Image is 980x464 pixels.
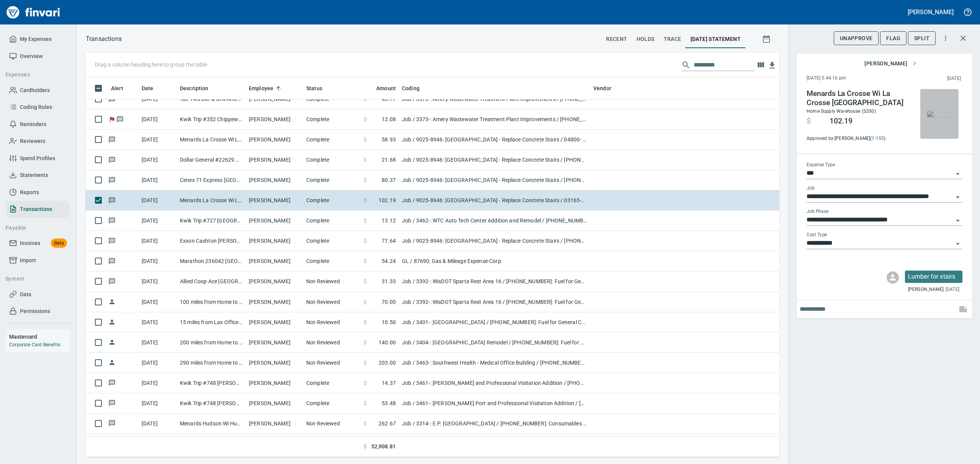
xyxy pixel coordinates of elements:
span: trace [664,34,681,44]
td: [PERSON_NAME] [246,170,303,190]
a: Reports [6,184,70,201]
a: Statements [6,167,70,184]
td: 200 miles from Home to [GEOGRAPHIC_DATA] [177,333,246,353]
span: [DATE] Statement [691,34,741,44]
button: Open [952,192,963,203]
span: 77.64 [382,237,396,245]
button: System [2,272,66,286]
span: Permissions [20,307,50,316]
button: [PERSON_NAME] [861,57,920,71]
td: Complete [303,109,361,130]
button: Open [952,169,963,179]
span: [DATE] [946,286,959,294]
img: receipts%2Fmarketjohnson%2F2025-08-29%2FX0vRvEpBrwhcXhbMLTx4WgqqW422__iNcEiZfkENmx73aKdm6x_thumb.jpg [927,111,952,117]
td: [DATE] [139,130,177,150]
span: Has messages [108,258,116,263]
span: Has messages [108,218,116,223]
td: Complete [303,251,361,271]
button: Expenses [2,68,66,82]
td: [DATE] [139,312,177,333]
span: $ [364,237,367,245]
td: Complete [303,373,361,393]
span: 12.08 [382,115,396,123]
a: Transactions [6,201,70,218]
span: 102.19 [830,117,853,126]
td: Job / 3401-: [GEOGRAPHIC_DATA] / [PHONE_NUMBER]: Fuel for General Conditions Equipment / 8: Indir... [399,312,590,333]
a: Reminders [6,116,70,133]
span: System [5,274,63,284]
span: Vendor [593,84,621,93]
div: Click for options [905,271,962,283]
span: Data [20,290,31,299]
span: $ [364,277,367,285]
span: This records your note into the expense. If you would like to send a message to an employee inste... [954,300,972,318]
span: Split [914,34,929,43]
button: Open [952,238,963,249]
td: [DATE] [139,393,177,414]
span: recent [606,34,627,44]
span: My Expenses [20,34,52,44]
td: Complete [303,190,361,211]
span: Approved by: [PERSON_NAME] ( ) [807,135,911,143]
span: [DATE] 5:44:16 pm [807,75,897,82]
td: [DATE] [139,434,177,454]
span: Invoices [20,238,40,248]
td: [PERSON_NAME] [246,414,303,434]
td: Menards Hudson Wi Hudson [GEOGRAPHIC_DATA] [177,434,246,454]
span: $ [364,379,367,387]
button: Flag [880,31,906,45]
span: Beta [51,239,67,248]
span: 102.19 [379,196,396,204]
td: [DATE] [139,414,177,434]
span: 10.50 [382,318,396,326]
span: $ [364,359,367,367]
td: 100 miles from Home to [GEOGRAPHIC_DATA] Rest Stop [177,292,246,312]
span: Description [180,84,209,93]
span: 70.00 [382,298,396,306]
td: Kwik Trip #748 [PERSON_NAME] [GEOGRAPHIC_DATA] [177,393,246,414]
span: Has messages [108,177,116,182]
td: Not-Reviewed [303,353,361,373]
td: [DATE] [139,150,177,170]
span: Flagged [108,117,116,122]
span: Reimbursement [108,360,116,365]
h6: Mastercard [9,333,70,341]
span: Date [142,84,154,93]
td: [PERSON_NAME] [246,333,303,353]
td: Job / 9025-8946: [GEOGRAPHIC_DATA] - Replace Concrete Stairs / [PHONE_NUMBER]: Fuel for General C... [399,231,590,251]
td: Menards La Crosse Wi La Crosse [GEOGRAPHIC_DATA] [177,190,246,211]
p: Drag a column heading here to group the table [95,61,207,68]
span: $ [364,176,367,184]
td: [PERSON_NAME] [246,353,303,373]
span: 140.00 [379,339,396,346]
span: Payable [5,223,63,233]
span: 13.12 [382,217,396,224]
td: [PERSON_NAME] [246,251,303,271]
p: Lumber for stairs [908,272,959,281]
td: Job / 3462-: WTC Auto Tech Center Addition and Remodel / [PHONE_NUMBER]: Fuel for General Conditi... [399,211,590,231]
span: Cardholders [20,86,50,95]
td: Job / 3373-: Amery Wastewater Treatment Plant Improvements / [PHONE_NUMBER]: Fuel for General Con... [399,109,590,130]
td: [DATE] [139,271,177,292]
a: Permissions [6,303,70,320]
span: Reviewers [20,136,45,146]
span: $ [364,420,367,427]
span: Employee [249,84,273,93]
span: UnApprove [840,34,873,43]
a: Overview [6,48,70,65]
td: Job / 3314-: E.P. [GEOGRAPHIC_DATA] / 01520-15-: Field Office Supplies / 8: Indirects [399,434,590,454]
span: Home Supply Warehouse (5200) [807,109,876,114]
span: Has messages [108,137,116,142]
td: [DATE] [139,333,177,353]
td: [PERSON_NAME] [246,271,303,292]
td: Job / 9025-8946: [GEOGRAPHIC_DATA] - Replace Concrete Stairs / [PHONE_NUMBER]: Fuel for General C... [399,170,590,190]
span: Has messages [116,117,124,122]
label: Expense Type [807,163,835,167]
td: Complete [303,150,361,170]
span: $ [364,298,367,306]
td: Kwik Trip #748 [PERSON_NAME] [GEOGRAPHIC_DATA] [177,373,246,393]
span: Overview [20,52,42,61]
span: [PERSON_NAME] [908,286,944,294]
td: Dollar General #22629 Wilton WI [177,150,246,170]
span: Import [20,256,36,265]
